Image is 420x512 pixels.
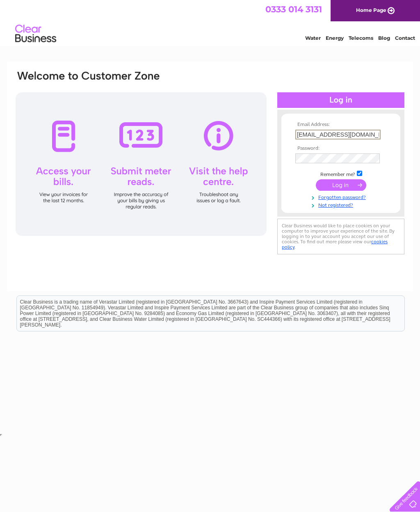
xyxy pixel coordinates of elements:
a: Contact [395,35,415,41]
img: logo.png [15,21,57,46]
a: Telecoms [349,35,373,41]
a: Blog [378,35,390,41]
a: Water [305,35,321,41]
th: Password: [293,146,388,151]
a: 0333 014 3131 [265,4,322,14]
a: cookies policy [282,239,388,250]
th: Email Address: [293,122,388,128]
a: Energy [326,35,344,41]
a: Not registered? [295,201,388,208]
div: Clear Business is a trading name of Verastar Limited (registered in [GEOGRAPHIC_DATA] No. 3667643... [17,5,404,40]
td: Remember me? [293,169,388,178]
div: Clear Business would like to place cookies on your computer to improve your experience of the sit... [277,219,404,254]
input: Submit [316,179,366,191]
a: Forgotten password? [295,193,388,201]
